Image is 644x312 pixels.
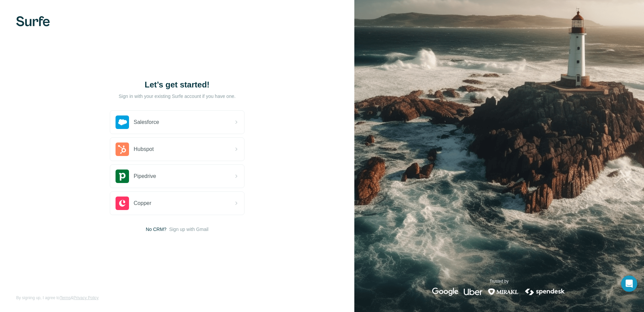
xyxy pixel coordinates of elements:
img: copper's logo [116,197,129,210]
img: google's logo [432,288,458,296]
img: pipedrive's logo [116,170,129,183]
img: uber's logo [464,288,482,296]
img: salesforce's logo [116,115,129,129]
span: No CRM? [146,226,166,233]
img: hubspot's logo [116,142,129,156]
img: mirakl's logo [488,288,519,296]
div: Open Intercom Messenger [621,276,637,292]
button: Sign up with Gmail [169,226,208,233]
p: Sign in with your existing Surfe account if you have one. [119,93,235,100]
a: Terms [60,295,71,300]
img: Surfe's logo [16,16,50,26]
span: By signing up, I agree to & [16,295,99,301]
img: spendesk's logo [524,288,566,296]
span: Hubspot [134,145,154,153]
span: Copper [134,199,151,207]
a: Privacy Policy [73,295,99,300]
p: Trusted by [490,278,509,284]
h1: Let’s get started! [110,79,245,90]
span: Salesforce [134,118,159,126]
span: Pipedrive [134,172,156,180]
